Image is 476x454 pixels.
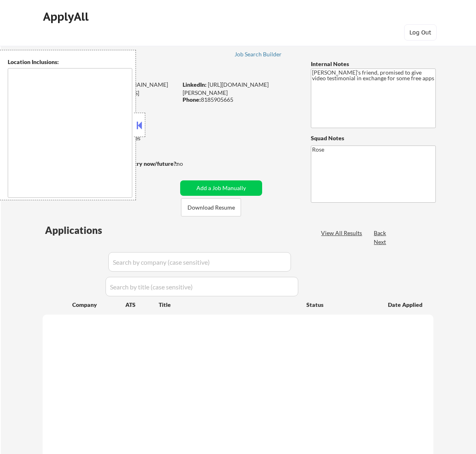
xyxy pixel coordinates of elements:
div: Title [159,301,299,309]
input: Search by company (case sensitive) [108,252,291,272]
div: Status [306,297,376,312]
div: 8185905665 [183,96,297,104]
div: Back [374,229,387,237]
strong: Phone: [183,96,201,103]
div: no [177,160,200,168]
div: Squad Notes [311,134,436,142]
div: Location Inclusions: [8,58,133,66]
div: ATS [125,301,159,309]
input: Search by title (case sensitive) [106,277,298,296]
a: [URL][DOMAIN_NAME][PERSON_NAME] [183,81,269,96]
div: View All Results [321,229,364,237]
div: Company [72,301,125,309]
button: Log Out [404,24,437,41]
div: Applications [45,225,125,235]
button: Add a Job Manually [180,180,262,196]
div: ApplyAll [43,10,91,24]
strong: LinkedIn: [183,81,207,88]
div: Internal Notes [311,60,436,68]
button: Download Resume [181,198,241,216]
div: Job Search Builder [235,51,282,57]
div: Date Applied [388,301,424,309]
div: Next [374,238,387,246]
